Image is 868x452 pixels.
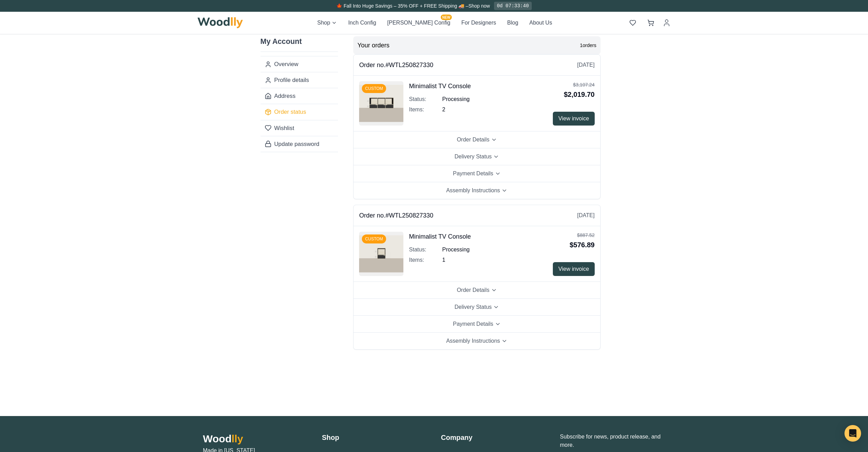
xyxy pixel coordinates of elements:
div: 0d 07:33:40 [494,2,531,10]
span: Delivery Status [455,153,492,161]
span: Items: [409,256,442,264]
button: Order Details [354,282,600,299]
div: $887.52 [569,232,594,239]
a: Order status [261,104,338,120]
img: Minimalist TV Console [359,232,403,276]
button: [PERSON_NAME] ConfigNEW [387,19,450,27]
span: Assembly Instructions [446,337,500,345]
h4: Minimalist TV Console [409,81,471,91]
h2: Your orders [357,40,389,50]
img: Woodlly [198,17,243,28]
span: [DATE] [577,211,594,220]
button: Delivery Status [354,148,600,165]
img: Minimalist TV Console [359,81,403,126]
span: lly [231,433,243,444]
div: $3,107.24 [564,81,595,88]
span: View invoice [558,265,589,273]
button: Payment Details [354,165,600,182]
span: processing [442,95,469,103]
p: Subscribe for news, product release, and more. [560,433,665,449]
button: View invoice [553,112,595,126]
span: 1 [442,256,445,264]
h2: Wood [203,433,308,445]
button: Blog [507,19,518,27]
button: Assembly Instructions [354,182,600,199]
button: Inch Config [348,19,376,27]
div: CUSTOM [362,84,386,93]
span: View invoice [558,114,589,123]
h3: Order no. #WTL250827330 [359,211,433,220]
span: 1 orders [580,42,596,49]
button: For Designers [462,19,496,27]
span: 2 [442,105,445,114]
button: Order Details [354,131,600,148]
h4: Minimalist TV Console [409,232,471,241]
a: Overview [261,56,338,72]
span: [DATE] [577,61,594,69]
a: Shop now [468,3,490,9]
button: Shop [317,19,337,27]
span: Payment Details [453,169,493,178]
button: About Us [529,19,552,27]
span: Status: [409,95,442,103]
span: NEW [441,15,451,20]
h3: Company [441,433,546,442]
div: $2,019.70 [564,90,595,99]
button: Delivery Status [354,299,600,316]
span: Payment Details [453,320,493,328]
span: Order Details [457,136,489,144]
span: Assembly Instructions [446,186,500,195]
span: Items: [409,105,442,114]
span: processing [442,246,469,254]
h3: Shop [322,433,427,442]
a: Wishlist [261,120,338,136]
div: CUSTOM [362,234,386,243]
button: Assembly Instructions [354,333,600,349]
button: View invoice [553,262,595,276]
span: Delivery Status [455,303,492,311]
span: Status: [409,246,442,254]
a: Update password [261,136,338,152]
h3: Order no. #WTL250827330 [359,60,433,70]
h2: My Account [261,36,338,52]
div: $576.89 [569,240,594,250]
a: Profile details [261,72,338,88]
span: 🍁 Fall Into Huge Savings – 35% OFF + FREE Shipping 🚚 – [336,3,468,9]
div: Open Intercom Messenger [844,425,861,442]
button: Payment Details [354,316,600,333]
span: Order Details [457,286,489,294]
a: Address [261,88,338,104]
